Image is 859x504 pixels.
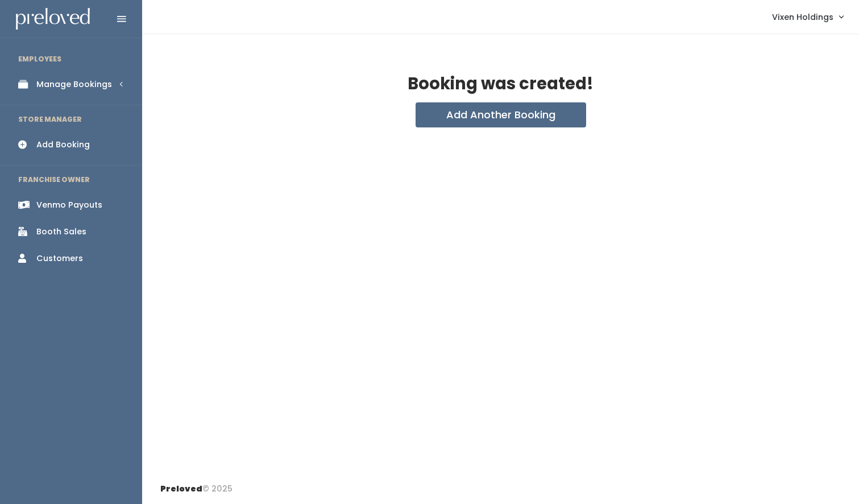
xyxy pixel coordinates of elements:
img: preloved logo [16,8,90,30]
h2: Booking was created! [408,75,594,93]
div: Booth Sales [36,226,86,238]
span: Preloved [160,483,202,494]
span: Vixen Holdings [772,11,833,23]
div: Venmo Payouts [36,199,102,211]
div: Add Booking [36,139,90,151]
button: Add Another Booking [416,102,586,127]
div: Manage Bookings [36,79,112,90]
a: Vixen Holdings [761,5,854,29]
div: © 2025 [160,474,233,495]
div: Customers [36,253,83,265]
